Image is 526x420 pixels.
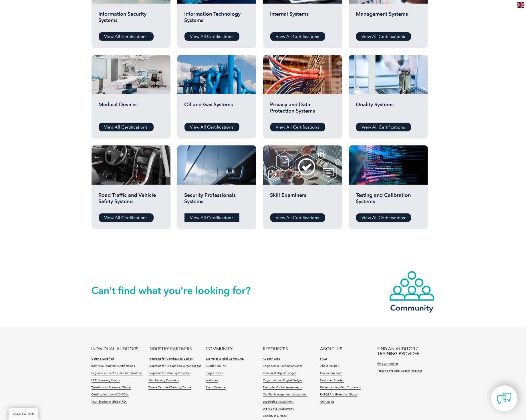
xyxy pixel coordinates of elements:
[148,371,190,375] a: Programs for Training Providers
[92,379,120,383] a: FCC Licensing Exams
[320,364,339,368] a: About iNARTE
[99,101,163,119] h2: Medical Devices
[377,369,422,373] a: Training Provider Search Register
[356,123,411,131] a: View All Certifications
[92,371,142,375] a: Engineers & Technicians Certifications
[184,11,249,28] h2: Information Technology Systems
[356,32,411,41] a: View All Certifications
[320,347,342,351] a: ABOUT US
[206,371,223,375] a: Blog & News
[270,213,325,222] a: View All Certifications
[263,371,296,375] a: Individual Digital Badges
[206,379,218,383] a: Webinars
[184,32,239,41] a: View All Certifications
[99,192,163,209] h2: Road Traffic and Vehicle Safety Systems
[184,123,239,131] a: View All Certifications
[148,386,191,390] a: Take a Certified Training Course
[92,393,129,397] a: Certifications for ASQ CQAs
[263,407,293,411] a: Work Style Assessment
[389,304,435,311] h3: Community
[389,271,435,311] a: Community
[270,123,325,131] a: View All Certifications
[497,391,511,406] img: contact-chat.png
[263,357,280,361] a: Auditor Jobs
[377,362,398,366] a: Find an Auditor
[356,101,421,119] h2: Quality Systems
[356,192,421,209] h2: Testing and Calibration Systems
[377,347,434,356] a: FIND AN AUDITOR / TRAINING PROVIDER
[263,379,302,383] a: Organizational Digital Badges
[320,371,342,375] a: Leadership Team
[517,2,524,8] img: en
[99,213,154,222] a: View All Certifications
[148,379,179,383] a: Our Training Providers
[206,347,233,351] a: COMMUNITY
[263,400,293,404] a: Leadership Assessment
[92,286,263,295] h2: Can't find what you're looking for?
[92,386,131,390] a: Transition to Exemplar Global
[263,364,302,368] a: Engineers & Technicians Jobs
[92,347,138,351] a: INDIVIDUAL AUDITORS
[148,364,201,368] a: Programs for Recognized Organizations
[99,32,154,41] a: View All Certifications
[356,213,411,222] a: View All Certifications
[9,408,38,420] a: BACK TO TOP
[206,386,226,390] a: Event Calendar
[184,192,249,209] h2: Security Professionals Systems
[263,393,307,397] a: Conflict Management Assessment
[263,347,288,351] a: RESOURCES
[270,32,325,41] a: View All Certifications
[320,379,344,383] a: Customer Charter
[320,357,327,361] a: FAQs
[270,192,335,209] h2: Skill Examiners
[270,11,335,28] h2: Internal Systems
[320,386,361,390] a: Understanding Our Customers
[92,364,135,368] a: Individual Auditors Certifications
[320,400,334,404] a: Contact Us
[92,400,127,404] a: Your Exemplar Global ROI
[99,11,163,28] h2: Information Security Systems
[206,364,226,368] a: Auditor Online
[184,213,239,222] a: View All Certifications
[184,101,249,119] h2: Oil and Gas Systems
[263,414,287,418] a: Liability Insurance
[320,393,358,397] a: RABQSA is Exemplar Global
[270,101,335,119] h2: Privacy and Data Protection Systems
[356,11,421,28] h2: Management Systems
[148,347,192,351] a: INDUSTRY PARTNERS
[148,357,192,361] a: Programs for Certification Bodies
[206,357,244,361] a: Exemplar Global Community
[263,386,302,390] a: Exemplar Global Assessments
[389,271,435,301] img: icon-community.webp
[92,357,114,361] a: Getting Certified
[99,123,154,131] a: View All Certifications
